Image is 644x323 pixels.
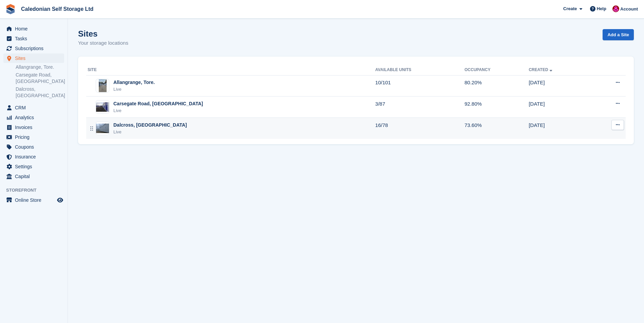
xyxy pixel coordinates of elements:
[15,53,56,63] span: Sites
[113,100,203,107] div: Carsegate Road, [GEOGRAPHIC_DATA]
[3,24,64,34] a: menu
[375,96,464,118] td: 3/87
[16,72,64,85] a: Carsegate Road, [GEOGRAPHIC_DATA]
[464,96,529,118] td: 92.80%
[6,187,68,194] span: Storefront
[86,65,375,76] th: Site
[375,118,464,139] td: 16/78
[529,75,590,96] td: [DATE]
[3,103,64,112] a: menu
[15,142,56,152] span: Coupons
[375,75,464,96] td: 10/101
[464,118,529,139] td: 73.60%
[3,34,64,43] a: menu
[99,79,107,92] img: Image of Allangrange, Tore. site
[15,132,56,142] span: Pricing
[603,29,634,40] a: Add a Site
[3,172,64,181] a: menu
[612,5,619,12] img: Donald Mathieson
[3,162,64,171] a: menu
[15,103,56,112] span: CRM
[375,65,464,76] th: Available Units
[563,5,577,12] span: Create
[3,195,64,205] a: menu
[15,152,56,161] span: Insurance
[3,113,64,122] a: menu
[113,107,203,114] div: Live
[15,123,56,132] span: Invoices
[96,124,109,133] img: Image of Dalcross, Inverness site
[18,3,96,15] a: Caledonian Self Storage Ltd
[3,53,64,63] a: menu
[597,5,606,12] span: Help
[15,44,56,53] span: Subscriptions
[3,142,64,152] a: menu
[15,113,56,122] span: Analytics
[78,29,128,38] h1: Sites
[16,86,64,99] a: Dalcross, [GEOGRAPHIC_DATA]
[620,6,638,13] span: Account
[15,34,56,43] span: Tasks
[3,123,64,132] a: menu
[529,96,590,118] td: [DATE]
[15,24,56,34] span: Home
[113,129,187,135] div: Live
[529,118,590,139] td: [DATE]
[529,67,553,72] a: Created
[15,195,56,205] span: Online Store
[3,152,64,161] a: menu
[113,86,155,93] div: Live
[15,162,56,171] span: Settings
[464,75,529,96] td: 80.20%
[3,44,64,53] a: menu
[15,172,56,181] span: Capital
[5,4,16,14] img: stora-icon-8386f47178a22dfd0bd8f6a31ec36ba5ce8667c1dd55bd0f319d3a0aa187defe.svg
[56,196,64,204] a: Preview store
[113,122,187,129] div: Dalcross, [GEOGRAPHIC_DATA]
[113,79,155,86] div: Allangrange, Tore.
[96,102,109,112] img: Image of Carsegate Road, Inverness site
[78,39,128,47] p: Your storage locations
[464,65,529,76] th: Occupancy
[16,64,64,70] a: Allangrange, Tore.
[3,132,64,142] a: menu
